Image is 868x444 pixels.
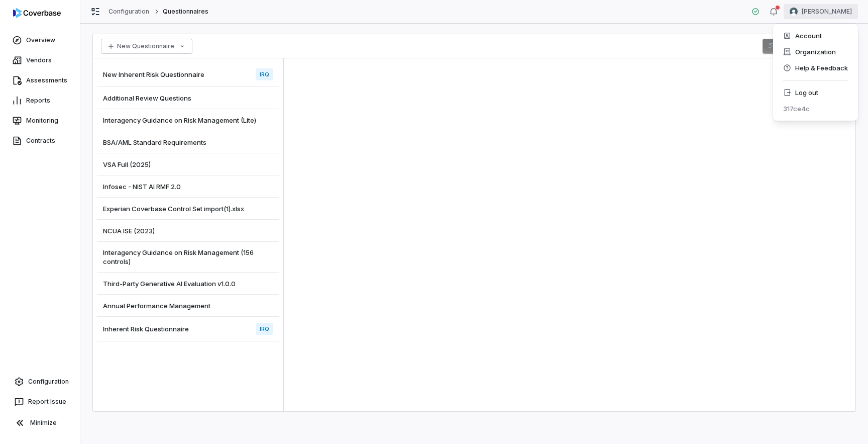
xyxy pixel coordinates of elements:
button: Send Questionnaires [763,39,847,54]
p: 317ce4c [783,104,810,114]
div: Account [777,28,854,44]
div: Help & Feedback [777,60,854,76]
div: Organization [777,44,854,60]
div: Log out [777,84,854,101]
